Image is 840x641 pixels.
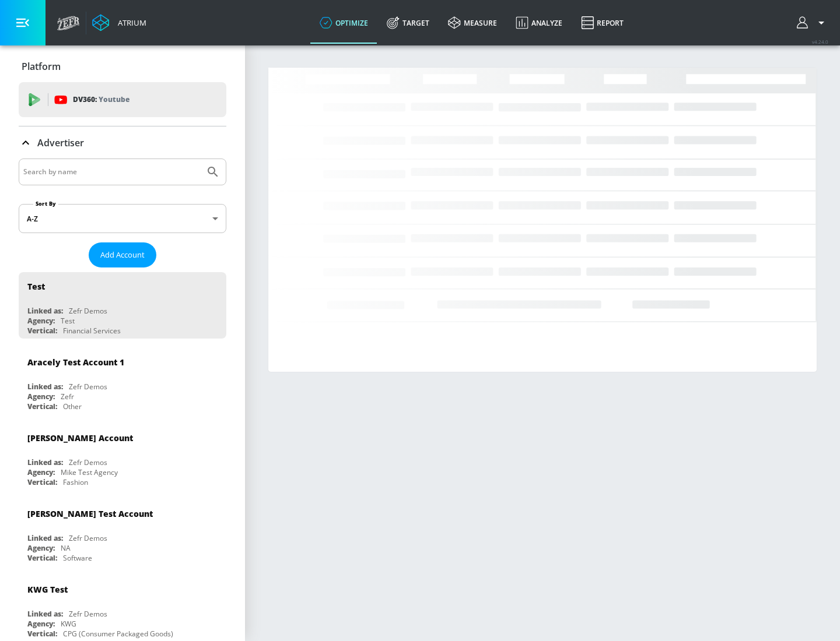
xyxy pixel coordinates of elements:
a: measure [439,2,506,44]
p: Youtube [99,93,129,105]
div: [PERSON_NAME] AccountLinked as:Zefr DemosAgency:Mike Test AgencyVertical:Fashion [19,424,226,490]
div: Advertiser [19,126,226,159]
div: Zefr Demos [69,609,107,619]
div: Software [63,553,92,563]
div: Linked as: [27,382,63,392]
div: Financial Services [63,326,121,336]
div: Zefr Demos [69,306,107,316]
div: Atrium [113,17,146,28]
p: Advertiser [37,136,84,149]
div: DV360: Youtube [19,82,226,117]
a: Analyze [506,2,572,44]
div: Aracely Test Account 1 [27,357,124,368]
div: Platform [19,50,226,83]
div: CPG (Consumer Packaged Goods) [63,629,173,639]
div: Agency: [27,467,55,477]
div: Agency: [27,316,55,326]
a: Target [377,2,439,44]
div: Other [63,401,82,411]
div: NA [61,543,71,553]
div: Test [27,281,45,292]
span: Add Account [100,248,145,262]
a: Atrium [92,14,146,31]
a: Report [572,2,633,44]
div: [PERSON_NAME] Test AccountLinked as:Zefr DemosAgency:NAVertical:Software [19,499,226,566]
div: [PERSON_NAME] Account [27,432,133,443]
span: v 4.24.0 [812,38,828,45]
div: Agency: [27,392,55,401]
div: KWG Test [27,584,68,595]
div: TestLinked as:Zefr DemosAgency:TestVertical:Financial Services [19,272,226,339]
div: Zefr Demos [69,382,107,392]
input: Search by name [23,164,200,179]
div: Vertical: [27,553,57,563]
p: DV360: [73,93,129,106]
div: KWG [61,619,76,629]
div: Mike Test Agency [61,467,118,477]
div: Vertical: [27,326,57,336]
div: Vertical: [27,401,57,411]
div: Linked as: [27,306,63,316]
div: Linked as: [27,533,63,543]
div: Zefr Demos [69,457,107,467]
div: [PERSON_NAME] Test Account [27,508,153,519]
button: Add Account [89,242,156,267]
div: Agency: [27,619,55,629]
div: Vertical: [27,629,57,639]
div: Linked as: [27,609,63,619]
a: optimize [310,2,377,44]
div: A-Z [19,204,226,233]
div: Vertical: [27,477,57,487]
div: Aracely Test Account 1Linked as:Zefr DemosAgency:ZefrVertical:Other [19,348,226,414]
div: Zefr Demos [69,533,107,543]
label: Sort By [33,200,58,207]
div: Zefr [61,392,74,401]
p: Platform [22,60,61,73]
div: Test [61,316,75,326]
div: Agency: [27,543,55,553]
div: Linked as: [27,457,63,467]
div: Fashion [63,477,88,487]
